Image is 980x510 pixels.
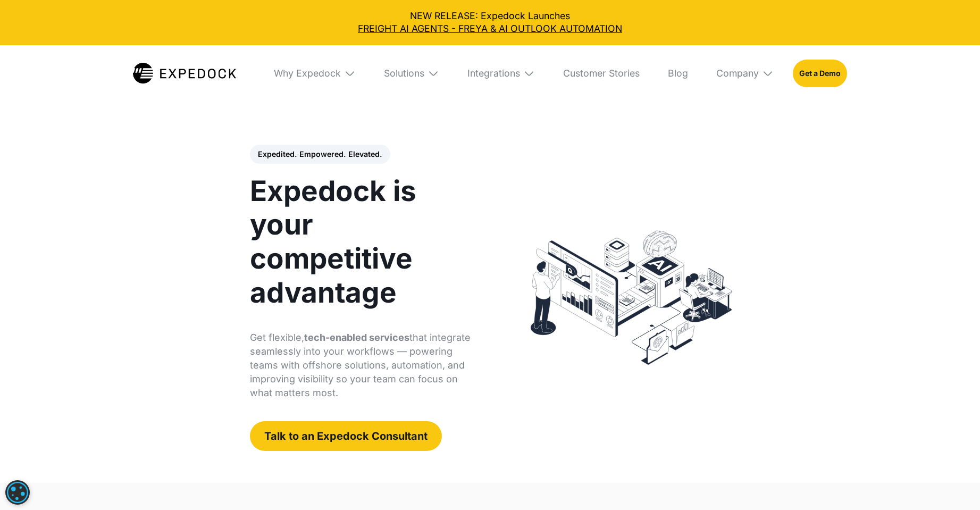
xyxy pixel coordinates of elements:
[250,331,481,400] p: Get flexible, that integrate seamlessly into your workflows — powering teams with offshore soluti...
[803,395,980,510] iframe: Chat Widget
[554,45,649,102] a: Customer Stories
[250,421,441,450] a: Talk to an Expedock Consultant
[793,60,848,87] a: Get a Demo
[384,68,424,79] div: Solutions
[264,45,365,102] div: Why Expedock
[467,68,520,79] div: Integrations
[10,22,971,36] a: FREIGHT AI AGENTS - FREYA & AI OUTLOOK AUTOMATION
[707,45,783,102] div: Company
[304,332,409,343] strong: tech-enabled services
[374,45,448,102] div: Solutions
[716,68,759,79] div: Company
[10,10,971,36] div: NEW RELEASE: Expedock Launches
[658,45,697,102] a: Blog
[250,174,481,310] h1: Expedock is your competitive advantage
[274,68,341,79] div: Why Expedock
[458,45,544,102] div: Integrations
